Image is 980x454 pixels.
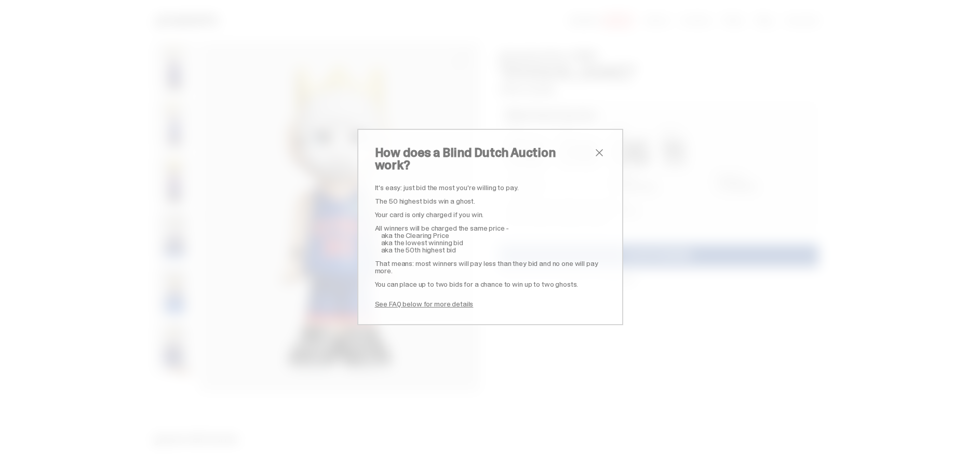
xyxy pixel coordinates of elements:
p: You can place up to two bids for a chance to win up to two ghosts. [375,281,606,288]
a: See FAQ below for more details [375,299,474,309]
button: close [593,146,606,159]
p: That means: most winners will pay less than they bid and no one will pay more. [375,260,606,274]
p: The 50 highest bids win a ghost. [375,197,606,205]
h2: How does a Blind Dutch Auction work? [375,146,593,171]
span: aka the 50th highest bid [381,245,457,255]
p: It's easy: just bid the most you're willing to pay. [375,184,606,191]
span: aka the lowest winning bid [381,238,463,247]
p: All winners will be charged the same price - [375,224,606,232]
p: Your card is only charged if you win. [375,211,606,218]
span: aka the Clearing Price [381,231,449,240]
